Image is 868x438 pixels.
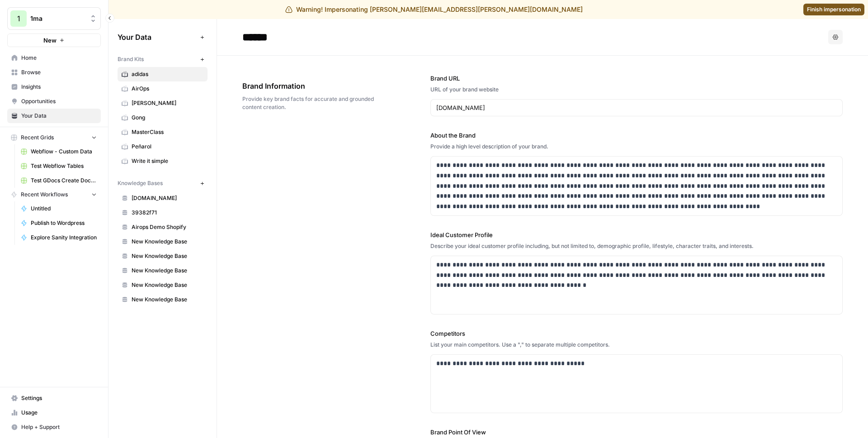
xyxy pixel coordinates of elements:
a: Usage [7,405,101,420]
span: Recent Grids [21,133,54,142]
a: New Knowledge Base [118,278,208,292]
span: Test Webflow Tables [31,162,97,170]
a: Test GDocs Create Doc Grid [17,173,101,188]
input: www.sundaysoccer.com [436,103,837,112]
span: New Knowledge Base [132,267,203,275]
span: 1ma [30,14,85,23]
label: Competitors [430,329,843,338]
span: New Knowledge Base [132,238,203,246]
span: Finish impersonation [807,5,861,14]
span: Provide key brand facts for accurate and grounded content creation. [242,95,380,111]
label: Ideal Customer Profile [430,230,843,239]
a: New Knowledge Base [118,234,208,249]
div: Describe your ideal customer profile including, but not limited to, demographic profile, lifestyl... [430,242,843,250]
span: [PERSON_NAME] [132,99,203,107]
span: Explore Sanity Integration [31,233,97,242]
button: New [7,33,101,47]
a: Peñarol [118,139,208,154]
label: Brand URL [430,74,843,83]
span: adidas [132,70,203,78]
span: MasterClass [132,128,203,136]
span: Usage [21,409,97,417]
a: MasterClass [118,125,208,139]
span: Gong [132,114,203,122]
span: Help + Support [21,423,97,431]
a: New Knowledge Base [118,249,208,263]
a: Untitled [17,201,101,216]
a: Write it simple [118,154,208,168]
a: Airops Demo Shopify [118,220,208,234]
button: Recent Grids [7,131,101,144]
a: Insights [7,80,101,94]
span: 1 [17,13,20,24]
span: Your Data [21,112,97,120]
span: AirOps [132,85,203,93]
span: Your Data [118,32,197,43]
span: Knowledge Bases [118,179,163,187]
span: New Knowledge Base [132,295,203,304]
a: [PERSON_NAME] [118,96,208,110]
label: Brand Point Of View [430,428,843,437]
a: Settings [7,391,101,405]
span: Browse [21,68,97,76]
a: Explore Sanity Integration [17,230,101,245]
span: Publish to Wordpress [31,219,97,227]
span: Settings [21,394,97,402]
label: About the Brand [430,131,843,140]
div: List your main competitors. Use a "," to separate multiple competitors. [430,341,843,349]
div: URL of your brand website [430,86,843,94]
a: [DOMAIN_NAME] [118,191,208,205]
a: Test Webflow Tables [17,159,101,173]
span: Webflow - Custom Data [31,148,97,156]
span: Recent Workflows [21,190,68,199]
a: Your Data [7,109,101,123]
button: Workspace: 1ma [7,7,101,30]
span: Insights [21,83,97,91]
span: New [43,36,57,45]
a: Publish to Wordpress [17,216,101,230]
span: Test GDocs Create Doc Grid [31,176,97,185]
div: Provide a high level description of your brand. [430,143,843,151]
span: [DOMAIN_NAME] [132,194,203,202]
span: Peñarol [132,143,203,151]
span: Opportunities [21,97,97,105]
a: AirOps [118,81,208,96]
span: Home [21,54,97,62]
span: New Knowledge Base [132,252,203,260]
a: 39382f71 [118,205,208,220]
a: Opportunities [7,94,101,109]
span: 39382f71 [132,209,203,217]
a: adidas [118,67,208,81]
span: Airops Demo Shopify [132,223,203,231]
div: Warning! Impersonating [PERSON_NAME][EMAIL_ADDRESS][PERSON_NAME][DOMAIN_NAME] [285,5,583,14]
a: New Knowledge Base [118,263,208,278]
a: Gong [118,110,208,125]
a: Webflow - Custom Data [17,144,101,159]
button: Help + Support [7,420,101,434]
a: Browse [7,65,101,80]
span: Write it simple [132,157,203,165]
a: Finish impersonation [803,4,864,15]
button: Recent Workflows [7,188,101,201]
span: Untitled [31,205,97,213]
span: New Knowledge Base [132,281,203,289]
a: Home [7,51,101,65]
span: Brand Information [242,81,380,91]
span: Brand Kits [118,55,144,63]
a: New Knowledge Base [118,292,208,307]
